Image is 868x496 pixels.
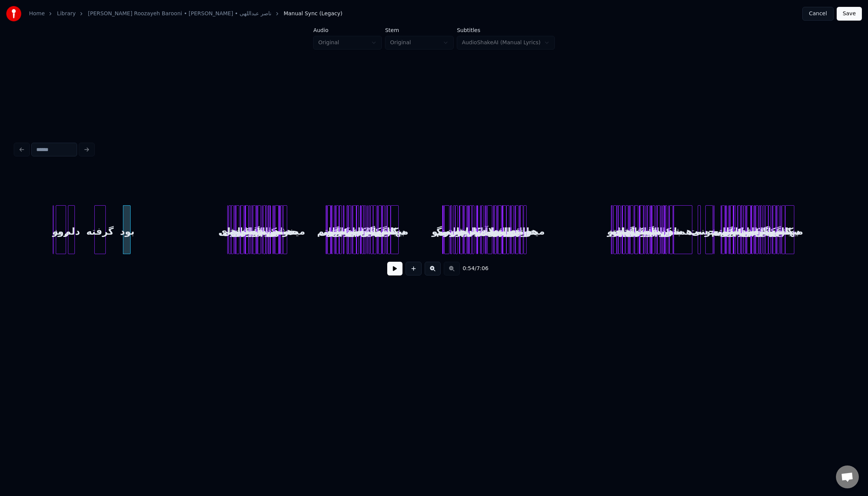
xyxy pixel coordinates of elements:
a: Library [57,10,76,18]
span: 7:06 [477,265,488,272]
label: Audio [313,27,382,33]
button: Save [837,7,862,21]
label: Subtitles [457,27,554,33]
img: youka [6,6,21,21]
span: Manual Sync (Legacy) [284,10,343,18]
label: Stem [385,27,454,33]
span: 0:54 [463,265,475,272]
div: Open chat [836,465,859,488]
div: / [463,265,481,272]
a: [PERSON_NAME] Roozayeh Barooni • [PERSON_NAME] • ناصر عبداللهی [88,10,271,18]
a: Home [29,10,45,18]
nav: breadcrumb [29,10,343,18]
button: Cancel [802,7,833,21]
